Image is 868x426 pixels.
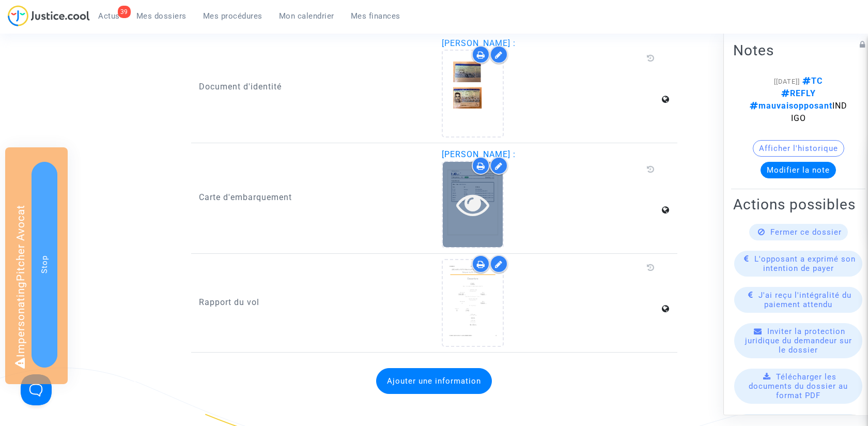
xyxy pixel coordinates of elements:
[128,8,195,24] a: Mes dossiers
[733,195,863,214] h2: Actions possibles
[758,291,851,309] span: J'ai reçu l'intégralité du paiement attendu
[351,11,400,21] span: Mes finances
[271,8,343,24] a: Mon calendrier
[442,149,516,159] span: [PERSON_NAME] :
[774,78,800,85] span: [[DATE]]
[136,11,187,21] span: Mes dossiers
[199,80,427,93] p: Document d'identité
[203,11,262,21] span: Mes procédures
[781,88,816,98] span: REFLY
[32,162,57,368] button: Stop
[118,6,131,18] div: 39
[770,227,842,237] span: Fermer ce dossier
[745,327,852,355] span: Inviter la protection juridique du demandeur sur le dossier
[733,41,863,59] h2: Notes
[800,76,823,86] span: TC
[343,8,409,24] a: Mes finances
[442,38,516,48] span: [PERSON_NAME] :
[753,140,844,157] button: Afficher l'historique
[761,162,836,178] button: Modifier la note
[8,5,90,26] img: jc-logo.svg
[754,254,856,273] span: L'opposant a exprimé son intention de payer
[98,11,120,21] span: Actus
[750,101,832,111] span: mauvaisopposant
[195,8,271,24] a: Mes procédures
[749,372,848,400] span: Télécharger les documents du dossier au format PDF
[40,255,49,273] span: Stop
[199,191,427,204] p: Carte d'embarquement
[199,296,427,309] p: Rapport du vol
[376,368,492,394] button: Ajouter une information
[279,11,334,21] span: Mon calendrier
[750,88,847,123] span: INDIGO
[5,147,68,384] div: Impersonating
[90,8,128,24] a: 39Actus
[21,374,52,405] iframe: Help Scout Beacon - Open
